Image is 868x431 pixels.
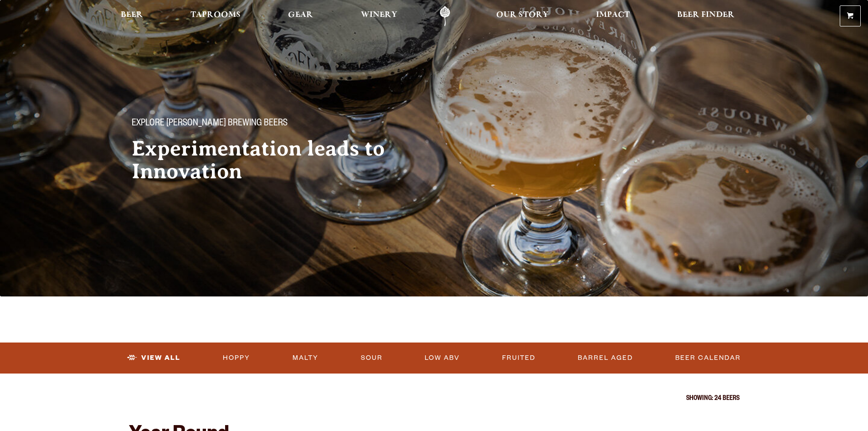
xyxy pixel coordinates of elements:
[289,348,322,369] a: Malty
[677,11,734,19] span: Beer Finder
[361,11,397,19] span: Winery
[671,6,740,26] a: Beer Finder
[129,395,740,403] p: Showing: 24 Beers
[115,6,149,26] a: Beer
[121,11,143,19] span: Beer
[498,348,539,369] a: Fruited
[288,11,313,19] span: Gear
[421,348,463,369] a: Low ABV
[132,137,416,183] h2: Experimentation leads to Innovation
[355,6,403,26] a: Winery
[123,348,184,369] a: View All
[590,6,636,26] a: Impact
[219,348,254,369] a: Hoppy
[574,348,637,369] a: Barrel Aged
[490,6,555,26] a: Our Story
[496,11,549,19] span: Our Story
[428,6,462,26] a: Odell Home
[282,6,319,26] a: Gear
[672,348,745,369] a: Beer Calendar
[357,348,386,369] a: Sour
[132,118,288,130] span: Explore [PERSON_NAME] Brewing Beers
[185,6,247,26] a: Taprooms
[596,11,630,19] span: Impact
[190,11,241,19] span: Taprooms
